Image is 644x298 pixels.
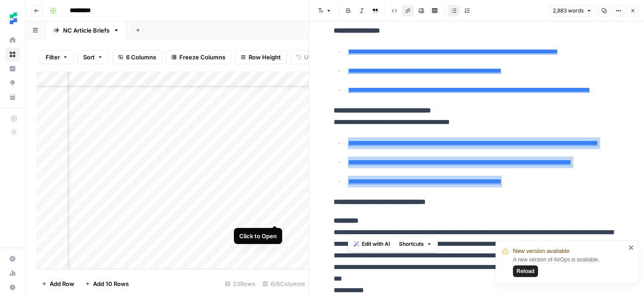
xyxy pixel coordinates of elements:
button: Add Row [36,277,80,291]
span: Freeze Columns [179,53,225,62]
button: Row Height [235,50,287,64]
button: Edit with AI [350,238,394,250]
a: Insights [5,62,20,76]
div: NC Article Briefs [63,26,110,35]
span: Filter [46,53,60,62]
div: 23 Rows [221,277,259,291]
button: Add 10 Rows [80,277,134,291]
button: Workspace: Ten Speed [5,7,20,29]
a: NC Article Briefs [46,21,127,39]
a: Your Data [5,90,20,104]
button: Shortcuts [395,238,436,250]
span: Add Row [50,279,74,288]
span: Shortcuts [399,240,424,248]
button: Sort [77,50,109,64]
button: Undo [290,50,325,64]
div: A new version of AirOps is available. [513,256,626,277]
span: Add 10 Rows [93,279,129,288]
a: Browse [5,47,20,62]
button: Reload [513,265,538,277]
span: New version available [513,247,569,256]
span: 2,883 words [553,7,584,15]
span: Sort [83,53,95,62]
a: Home [5,33,20,47]
button: Filter [40,50,74,64]
div: 6/6 Columns [259,277,309,291]
span: Edit with AI [362,240,390,248]
button: Help + Support [5,280,20,294]
button: 6 Columns [112,50,162,64]
a: Opportunities [5,76,20,90]
button: Freeze Columns [165,50,231,64]
img: Ten Speed Logo [5,10,21,26]
button: close [628,244,635,251]
span: 6 Columns [126,53,156,62]
div: Click to Open [239,232,277,240]
span: Row Height [249,53,281,62]
a: Settings [5,252,20,266]
span: Reload [517,267,534,275]
button: 2,883 words [549,5,596,17]
a: Usage [5,266,20,280]
span: Undo [304,53,319,62]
